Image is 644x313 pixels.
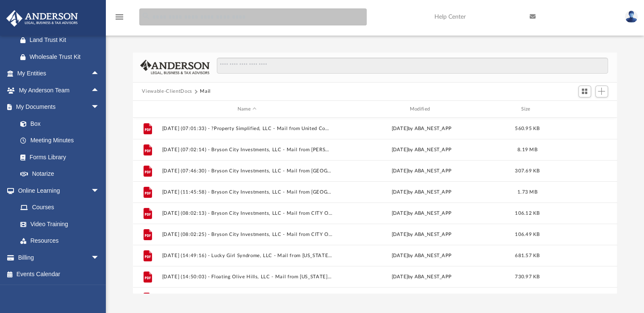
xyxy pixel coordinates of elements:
button: [DATE] (07:02:14) - Bryson City Investments, LLC - Mail from [PERSON_NAME].pdf [162,147,332,152]
a: Events Calendar [6,266,112,283]
a: My Entitiesarrow_drop_up [6,65,112,82]
div: id [136,105,158,113]
span: arrow_drop_up [91,82,108,99]
div: Name [161,105,332,113]
div: Modified [336,105,506,113]
span: arrow_drop_up [91,65,108,83]
a: Wholesale Trust Kit [12,48,112,65]
a: Video Training [12,216,104,233]
div: grid [133,118,617,293]
div: [DATE] by ABA_NEST_APP [336,210,507,217]
a: Resources [12,233,108,249]
a: Notarize [12,166,108,183]
input: Search files and folders [217,58,608,74]
a: Billingarrow_drop_down [6,249,112,266]
span: arrow_drop_down [91,99,108,116]
button: [DATE] (14:49:16) - Lucky Girl Syndrome, LLC - Mail from [US_STATE] JOINT UNDERWRITING ASSOCIATIO... [162,253,332,258]
div: [DATE] by ABA_NEST_APP [336,167,507,175]
span: 106.12 KB [515,211,539,216]
span: 1.73 MB [517,190,537,194]
div: [DATE] by ABA_NEST_APP [336,125,507,133]
a: Land Trust Kit [12,32,112,49]
button: [DATE] (11:45:58) - Bryson City Investments, LLC - Mail from [GEOGRAPHIC_DATA] ASSESSOR.pdf [162,189,332,195]
div: [DATE] by ABA_NEST_APP [336,252,507,260]
a: My Documentsarrow_drop_down [6,99,108,116]
a: Courses [12,199,108,216]
span: 8.19 MB [517,147,537,152]
a: Forms Library [12,149,104,166]
button: Add [595,86,608,97]
div: [DATE] by ABA_NEST_APP [336,188,507,196]
div: Size [510,105,544,113]
span: 106.49 KB [515,232,539,237]
a: Box [12,115,104,132]
button: Mail [200,88,211,95]
button: [DATE] (08:02:25) - Bryson City Investments, LLC - Mail from CITY OF [PERSON_NAME] UTILITIES.pdf [162,232,332,237]
div: Wholesale Trust Kit [30,52,102,62]
div: id [548,105,607,113]
a: Online Learningarrow_drop_down [6,182,108,199]
img: Anderson Advisors Platinum Portal [4,10,80,27]
a: menu [114,16,124,22]
span: arrow_drop_down [91,182,108,199]
div: [DATE] by ABA_NEST_APP [336,273,507,281]
button: [DATE] (07:01:33) - ?Property Simplified, LLC - Mail from United Community.pdf [162,126,332,131]
div: [DATE] by ABA_NEST_APP [336,231,507,238]
span: 730.97 KB [515,274,539,279]
span: 307.69 KB [515,169,539,173]
img: User Pic [625,11,638,23]
button: [DATE] (07:46:30) - Bryson City Investments, LLC - Mail from [GEOGRAPHIC_DATA] ASSESSOR.pdf [162,168,332,174]
div: Land Trust Kit [30,35,102,45]
div: [DATE] by ABA_NEST_APP [336,146,507,154]
button: [DATE] (14:50:03) - Floating Olive Hills, LLC - Mail from [US_STATE] JOINT UNDERWRITING ASSOCIATI... [162,274,332,280]
span: 681.57 KB [515,253,539,258]
i: menu [114,12,124,22]
span: arrow_drop_down [91,249,108,266]
a: My Anderson Teamarrow_drop_up [6,82,108,99]
span: 560.95 KB [515,126,539,131]
button: Viewable-ClientDocs [142,88,192,95]
a: Meeting Minutes [12,132,108,149]
button: [DATE] (08:02:13) - Bryson City Investments, LLC - Mail from CITY OF [PERSON_NAME] UTILITIES.pdf [162,211,332,216]
button: Switch to Grid View [578,86,591,97]
i: search [141,11,151,21]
